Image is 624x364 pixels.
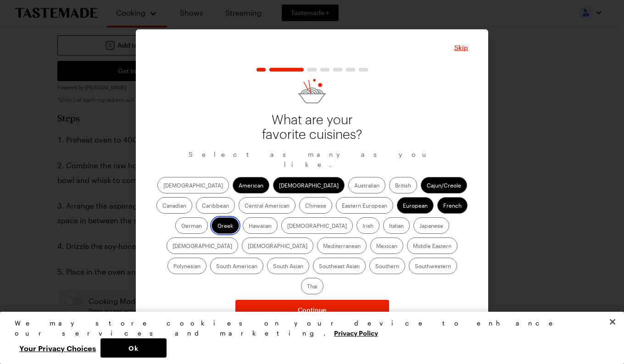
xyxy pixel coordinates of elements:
label: [DEMOGRAPHIC_DATA] [167,237,238,254]
label: Southern [369,258,405,274]
label: American [233,177,269,193]
label: South Asian [267,258,309,274]
label: Polynesian [167,258,206,274]
label: Thai [301,278,323,294]
label: South American [210,258,263,274]
label: Chinese [299,197,332,214]
label: Japanese [413,217,449,234]
label: Cajun/Creole [421,177,467,193]
label: [DEMOGRAPHIC_DATA] [273,177,345,193]
label: Southeast Asian [313,258,366,274]
label: Irish [357,217,379,234]
label: Eastern European [336,197,393,214]
label: Hawaiian [243,217,278,234]
label: British [389,177,417,193]
button: Close [454,43,468,52]
label: Mexican [370,237,403,254]
label: [DEMOGRAPHIC_DATA] [242,237,313,254]
button: Close [602,312,623,332]
label: [DEMOGRAPHIC_DATA] [281,217,353,234]
label: Canadian [156,197,192,214]
label: European [397,197,434,214]
button: NextStepButton [235,300,389,320]
button: Your Privacy Choices [15,338,100,358]
label: Caribbean [196,197,235,214]
span: Continue [298,305,326,314]
label: Central American [239,197,295,214]
label: German [175,217,208,234]
a: More information about your privacy, opens in a new tab [334,328,378,337]
label: Mediterranean [317,237,367,254]
label: Italian [383,217,410,234]
label: French [437,197,468,214]
span: Skip [454,43,468,52]
label: Greek [212,217,239,234]
p: Select as many as you like. [156,149,468,170]
label: [DEMOGRAPHIC_DATA] [157,177,229,193]
label: Australian [348,177,385,193]
div: We may store cookies on your device to enhance our services and marketing. [15,318,602,338]
div: Privacy [15,318,602,358]
p: What are your favorite cuisines? [257,113,367,142]
button: Ok [100,338,167,358]
label: Southwestern [409,258,457,274]
label: Middle Eastern [407,237,457,254]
